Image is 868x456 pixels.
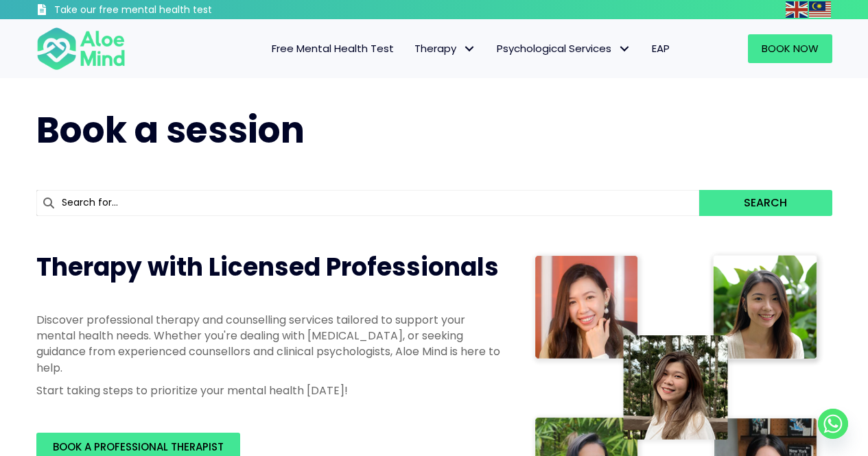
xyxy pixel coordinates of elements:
[786,1,808,18] img: en
[809,1,831,18] img: ms
[615,39,635,59] span: Psychological Services: submenu
[143,34,680,63] nav: Menu
[486,34,642,63] a: Psychological ServicesPsychological Services: submenu
[818,409,848,439] a: Whatsapp
[497,41,631,56] span: Psychological Services
[414,41,476,56] span: Therapy
[36,3,285,19] a: Take our free mental health test
[53,440,224,454] span: BOOK A PROFESSIONAL THERAPIST
[261,34,404,63] a: Free Mental Health Test
[404,34,486,63] a: TherapyTherapy: submenu
[54,3,285,17] h3: Take our free mental health test
[36,105,305,155] span: Book a session
[699,190,832,216] button: Search
[36,250,499,285] span: Therapy with Licensed Professionals
[460,39,480,59] span: Therapy: submenu
[36,26,126,71] img: Aloe mind Logo
[36,312,503,376] p: Discover professional therapy and counselling services tailored to support your mental health nee...
[36,190,700,216] input: Search for...
[809,1,832,17] a: Malay
[786,1,809,17] a: English
[748,34,832,63] a: Book Now
[652,41,670,56] span: EAP
[272,41,394,56] span: Free Mental Health Test
[762,41,819,56] span: Book Now
[642,34,680,63] a: EAP
[36,383,503,398] p: Start taking steps to prioritize your mental health [DATE]!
